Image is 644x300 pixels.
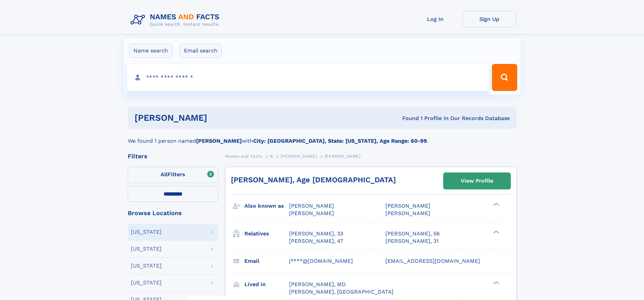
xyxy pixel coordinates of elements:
[128,153,218,159] div: Filters
[244,228,289,239] h3: Relatives
[305,115,510,122] div: Found 1 Profile In Our Records Database
[128,129,517,145] div: We found 1 person named with .
[131,229,162,235] div: [US_STATE]
[127,64,489,91] input: search input
[270,152,273,160] a: N
[281,152,317,160] a: [PERSON_NAME]
[244,279,289,290] h3: Lived in
[129,44,172,58] label: Name search
[461,173,493,189] div: View Profile
[131,246,162,252] div: [US_STATE]
[180,44,222,58] label: Email search
[270,154,273,159] span: N
[385,230,440,237] a: [PERSON_NAME], 56
[128,210,218,216] div: Browse Locations
[385,237,438,245] a: [PERSON_NAME], 31
[131,280,162,285] div: [US_STATE]
[385,258,480,264] span: [EMAIL_ADDRESS][DOMAIN_NAME]
[231,176,396,184] a: [PERSON_NAME], Age [DEMOGRAPHIC_DATA]
[196,138,242,144] b: [PERSON_NAME]
[492,202,500,207] div: ❯
[492,230,500,234] div: ❯
[128,11,225,29] img: Logo Names and Facts
[444,173,510,189] a: View Profile
[492,280,500,285] div: ❯
[289,237,343,245] a: [PERSON_NAME], 47
[161,171,168,178] span: All
[289,203,334,209] span: [PERSON_NAME]
[289,289,393,295] span: [PERSON_NAME], [GEOGRAPHIC_DATA]
[462,11,517,27] a: Sign Up
[385,210,430,216] span: [PERSON_NAME]
[289,281,346,287] span: [PERSON_NAME], MD
[244,200,289,212] h3: Also known as
[385,203,430,209] span: [PERSON_NAME]
[325,154,361,159] span: [PERSON_NAME]
[253,138,427,144] b: City: [GEOGRAPHIC_DATA], State: [US_STATE], Age Range: 60-99
[225,152,262,160] a: Names and Facts
[281,154,317,159] span: [PERSON_NAME]
[244,255,289,267] h3: Email
[289,210,334,216] span: [PERSON_NAME]
[135,114,305,122] h1: [PERSON_NAME]
[128,167,218,183] label: Filters
[131,263,162,269] div: [US_STATE]
[492,64,517,91] button: Search Button
[289,230,343,237] a: [PERSON_NAME], 33
[408,11,462,27] a: Log In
